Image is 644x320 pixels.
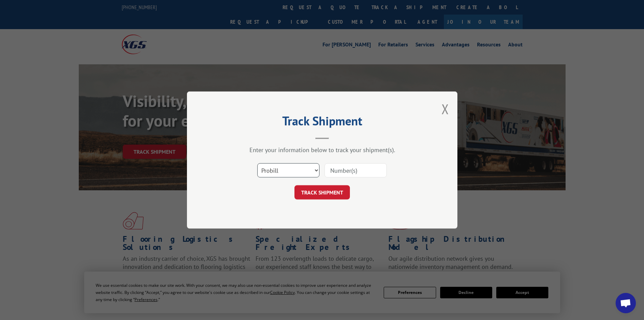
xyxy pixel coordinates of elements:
div: Open chat [616,293,636,313]
div: Enter your information below to track your shipment(s). [221,146,424,154]
h2: Track Shipment [221,116,424,129]
button: TRACK SHIPMENT [294,185,350,199]
button: Close modal [442,100,449,118]
input: Number(s) [325,163,387,177]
